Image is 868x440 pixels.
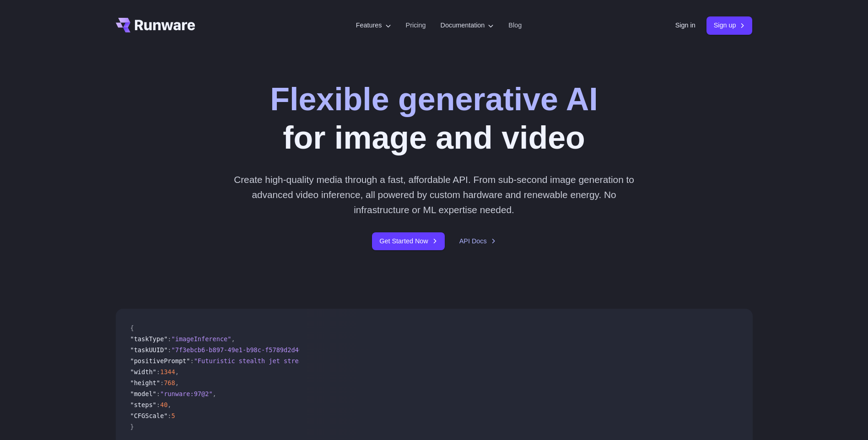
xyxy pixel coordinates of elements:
[231,335,235,343] span: ,
[130,368,156,376] span: "width"
[156,368,160,376] span: :
[441,20,494,31] label: Documentation
[167,335,171,343] span: :
[130,401,156,408] span: "steps"
[508,20,522,31] a: Blog
[116,18,195,32] a: Go to /
[270,81,598,117] strong: Flexible generative AI
[175,379,179,386] span: ,
[356,20,391,31] label: Features
[194,357,535,365] span: "Futuristic stealth jet streaking through a neon-lit cityscape with glowing purple exhaust"
[167,401,171,408] span: ,
[213,390,216,397] span: ,
[130,423,134,430] span: }
[160,390,213,397] span: "runware:97@2"
[130,335,168,343] span: "taskType"
[167,346,171,354] span: :
[459,236,496,247] a: API Docs
[130,379,160,386] span: "height"
[130,390,156,397] span: "model"
[156,401,160,408] span: :
[167,412,171,419] span: :
[164,379,175,386] span: 768
[230,172,638,218] p: Create high-quality media through a fast, affordable API. From sub-second image generation to adv...
[172,346,314,354] span: "7f3ebcb6-b897-49e1-b98c-f5789d2d40d7"
[372,232,444,250] a: Get Started Now
[156,390,160,397] span: :
[130,346,168,354] span: "taskUUID"
[675,20,695,31] a: Sign in
[160,379,164,386] span: :
[172,335,232,343] span: "imageInference"
[130,357,190,365] span: "positivePrompt"
[406,20,426,31] a: Pricing
[706,16,753,34] a: Sign up
[175,368,179,376] span: ,
[172,412,175,419] span: 5
[160,401,167,408] span: 40
[190,357,194,365] span: :
[130,412,168,419] span: "CFGScale"
[270,80,598,157] h1: for image and video
[160,368,175,376] span: 1344
[130,324,134,332] span: {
